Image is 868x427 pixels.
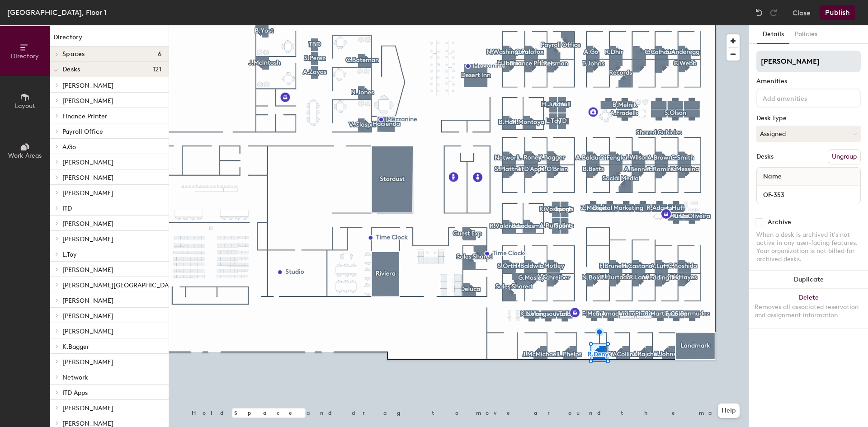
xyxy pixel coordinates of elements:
[62,128,103,136] span: Payroll Office
[757,25,789,44] button: Details
[828,149,861,164] button: Ungroup
[62,97,113,105] span: [PERSON_NAME]
[759,169,786,185] span: Name
[62,220,113,228] span: [PERSON_NAME]
[62,312,113,320] span: [PERSON_NAME]
[759,188,859,201] input: Unnamed desk
[62,51,85,58] span: Spaces
[8,152,42,160] span: Work Areas
[11,52,39,60] span: Directory
[761,92,842,103] input: Add amenities
[62,189,113,197] span: [PERSON_NAME]
[62,205,72,212] span: ITD
[62,251,77,258] span: L.Toy
[769,8,778,17] img: Redo
[756,153,774,160] div: Desks
[749,289,868,328] button: DeleteRemoves all associated reservation and assignment information
[62,143,76,151] span: A.Go
[62,404,113,412] span: [PERSON_NAME]
[62,82,113,89] span: [PERSON_NAME]
[50,33,169,47] h1: Directory
[7,7,107,18] div: [GEOGRAPHIC_DATA], Floor 1
[820,5,855,20] button: Publish
[768,219,791,226] div: Archive
[62,282,177,289] span: [PERSON_NAME][GEOGRAPHIC_DATA]
[756,231,861,263] div: When a desk is archived it's not active in any user-facing features. Your organization is not bil...
[62,389,88,397] span: ITD Apps
[62,297,113,305] span: [PERSON_NAME]
[756,78,861,85] div: Amenities
[15,102,35,110] span: Layout
[756,126,861,142] button: Assigned
[793,5,811,20] button: Close
[62,358,113,366] span: [PERSON_NAME]
[62,343,89,351] span: K.Bagger
[62,113,107,120] span: Finance Printer
[749,271,868,289] button: Duplicate
[158,51,161,58] span: 6
[62,159,113,166] span: [PERSON_NAME]
[153,66,161,73] span: 121
[755,303,863,319] div: Removes all associated reservation and assignment information
[62,374,88,381] span: Network
[756,115,861,122] div: Desk Type
[718,404,740,418] button: Help
[62,66,80,73] span: Desks
[755,8,764,17] img: Undo
[62,266,113,274] span: [PERSON_NAME]
[62,174,113,182] span: [PERSON_NAME]
[789,25,823,44] button: Policies
[62,235,113,243] span: [PERSON_NAME]
[62,328,113,335] span: [PERSON_NAME]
